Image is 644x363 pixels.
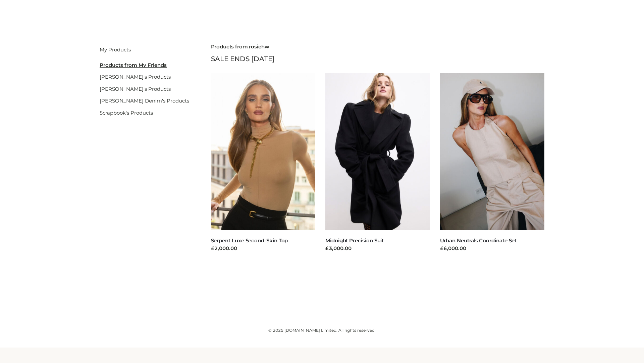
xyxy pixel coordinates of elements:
[100,327,544,334] div: © 2025 [DOMAIN_NAME] Limited. All rights reserved.
[325,245,430,252] div: £3,000.00
[211,53,545,65] div: SALE ENDS [DATE]
[211,245,316,252] div: £2,000.00
[211,44,545,50] h2: Products from rosiehw
[440,237,517,244] a: Urban Neutrals Coordinate Set
[325,237,384,244] a: Midnight Precision Suit
[100,110,153,116] a: Scrapbook's Products
[100,62,167,68] u: Products from My Friends
[211,237,288,244] a: Serpent Luxe Second-Skin Top
[100,46,131,53] a: My Products
[100,74,171,80] a: [PERSON_NAME]'s Products
[100,97,189,104] a: [PERSON_NAME] Denim's Products
[100,86,171,92] a: [PERSON_NAME]'s Products
[440,245,545,252] div: £6,000.00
